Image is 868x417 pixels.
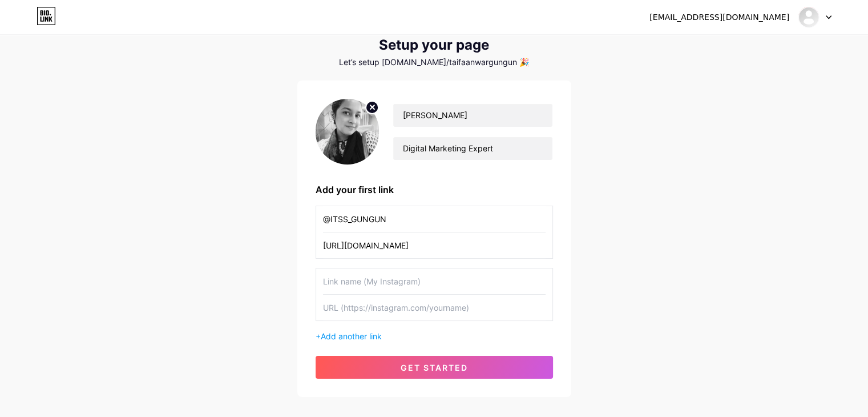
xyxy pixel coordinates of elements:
img: profile pic [316,99,380,165]
div: [EMAIL_ADDRESS][DOMAIN_NAME] [649,11,789,23]
button: get started [316,356,553,379]
input: Your name [393,104,552,127]
div: Let’s setup [DOMAIN_NAME]/taifaanwargungun 🎉 [297,58,571,67]
input: bio [393,137,552,160]
span: Add another link [321,331,382,341]
div: + [316,330,553,342]
input: Link name (My Instagram) [323,206,546,232]
div: Setup your page [297,37,571,53]
img: taifaanwargungun [798,6,819,28]
input: URL (https://instagram.com/yourname) [323,232,546,258]
div: Add your first link [316,183,553,197]
span: get started [401,363,468,372]
input: Link name (My Instagram) [323,268,546,294]
input: URL (https://instagram.com/yourname) [323,295,546,320]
